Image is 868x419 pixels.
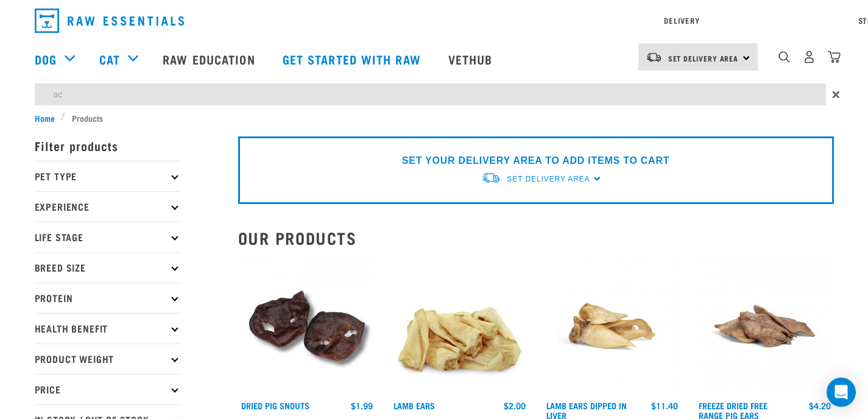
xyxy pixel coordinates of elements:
[507,175,590,183] span: Set Delivery Area
[504,401,526,410] div: $2.00
[35,222,181,252] p: Life Stage
[35,130,181,161] p: Filter products
[436,35,508,83] a: Vethub
[238,257,376,395] img: IMG 9990
[35,283,181,313] p: Protein
[651,401,678,410] div: $11.40
[668,56,739,60] span: Set Delivery Area
[803,51,816,63] img: user.png
[150,35,270,83] a: Raw Education
[699,403,767,417] a: Freeze Dried Free Range Pig Ears
[35,343,181,374] p: Product Weight
[35,374,181,404] p: Price
[543,257,682,395] img: Lamb Ear Dipped Liver
[35,83,826,105] input: Search...
[664,18,699,23] a: Delivery
[393,403,435,407] a: Lamb Ears
[481,172,501,185] img: van-moving.png
[35,111,55,124] span: Home
[778,51,790,63] img: home-icon-1@2x.png
[241,403,309,407] a: Dried Pig Snouts
[828,51,841,63] img: home-icon@2x.png
[809,401,831,410] div: $4.20
[35,111,834,124] nav: breadcrumbs
[35,191,181,222] p: Experience
[35,9,184,33] img: Raw Essentials Logo
[832,83,840,105] span: ×
[390,257,529,395] img: Pile Of Lamb Ears Treat For Pets
[35,50,57,68] a: Dog
[696,257,834,395] img: Pigs Ears
[546,403,627,417] a: Lamb Ears Dipped in Liver
[35,111,62,124] a: Home
[35,161,181,191] p: Pet Type
[99,50,120,68] a: Cat
[351,401,373,410] div: $1.99
[35,313,181,343] p: Health Benefit
[238,228,834,247] h2: Our Products
[25,4,844,38] nav: dropdown navigation
[402,153,669,168] p: SET YOUR DELIVERY AREA TO ADD ITEMS TO CART
[646,52,662,63] img: van-moving.png
[827,378,856,407] div: Open Intercom Messenger
[270,35,436,83] a: Get started with Raw
[35,252,181,283] p: Breed Size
